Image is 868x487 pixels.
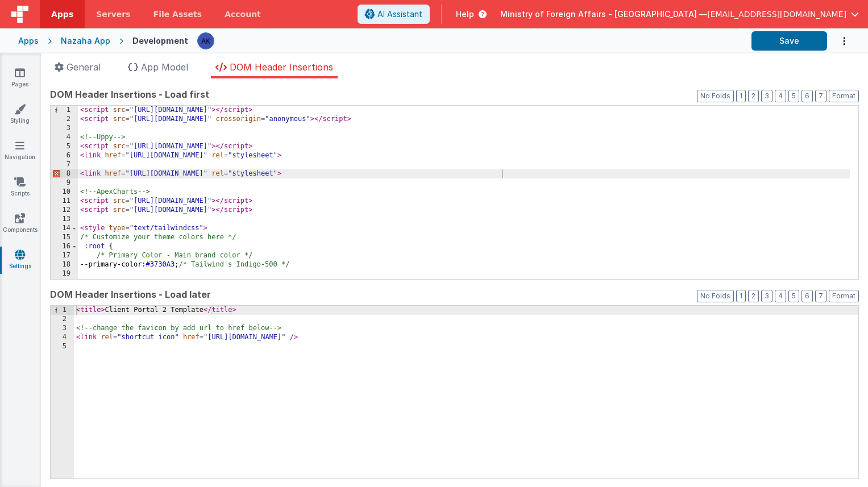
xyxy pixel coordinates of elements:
[51,178,78,188] div: 9
[51,169,78,178] div: 8
[51,215,78,224] div: 13
[50,88,209,101] span: DOM Header Insertions - Load first
[96,9,130,20] span: Servers
[50,288,211,301] span: DOM Header Insertions - Load later
[748,290,759,302] button: 2
[61,35,110,47] div: Nazaha App
[788,90,799,102] button: 5
[51,333,74,342] div: 4
[51,133,78,142] div: 4
[500,9,707,20] span: Ministry of Foreign Affairs - [GEOGRAPHIC_DATA] —
[51,115,78,124] div: 2
[51,188,78,197] div: 10
[51,124,78,133] div: 3
[51,278,78,288] div: 20
[736,90,746,102] button: 1
[51,142,78,151] div: 5
[51,342,74,351] div: 5
[51,233,78,242] div: 15
[761,290,773,302] button: 3
[358,5,430,24] button: AI Assistant
[456,9,474,20] span: Help
[18,35,39,47] div: Apps
[801,290,813,302] button: 6
[788,290,799,302] button: 5
[815,90,827,102] button: 7
[500,9,859,20] button: Ministry of Foreign Affairs - [GEOGRAPHIC_DATA] — [EMAIL_ADDRESS][DOMAIN_NAME]
[132,35,188,47] div: Development
[377,9,422,20] span: AI Assistant
[707,9,846,20] span: [EMAIL_ADDRESS][DOMAIN_NAME]
[51,106,78,115] div: 1
[748,90,759,102] button: 2
[697,290,734,302] button: No Folds
[51,197,78,206] div: 11
[775,290,786,302] button: 4
[51,242,78,251] div: 16
[51,260,78,269] div: 18
[827,30,850,53] button: Options
[761,90,773,102] button: 3
[51,9,73,20] span: Apps
[51,269,78,278] div: 19
[51,251,78,260] div: 17
[801,90,813,102] button: 6
[51,160,78,169] div: 7
[153,9,202,20] span: File Assets
[67,61,101,73] span: General
[775,90,786,102] button: 4
[51,151,78,160] div: 6
[51,306,74,315] div: 1
[198,33,214,49] img: 1f6063d0be199a6b217d3045d703aa70
[829,290,859,302] button: Format
[697,90,734,102] button: No Folds
[51,315,74,324] div: 2
[736,290,746,302] button: 1
[51,324,74,333] div: 3
[51,206,78,215] div: 12
[815,290,827,302] button: 7
[751,31,827,51] button: Save
[141,61,188,73] span: App Model
[230,61,333,73] span: DOM Header Insertions
[51,224,78,233] div: 14
[829,90,859,102] button: Format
